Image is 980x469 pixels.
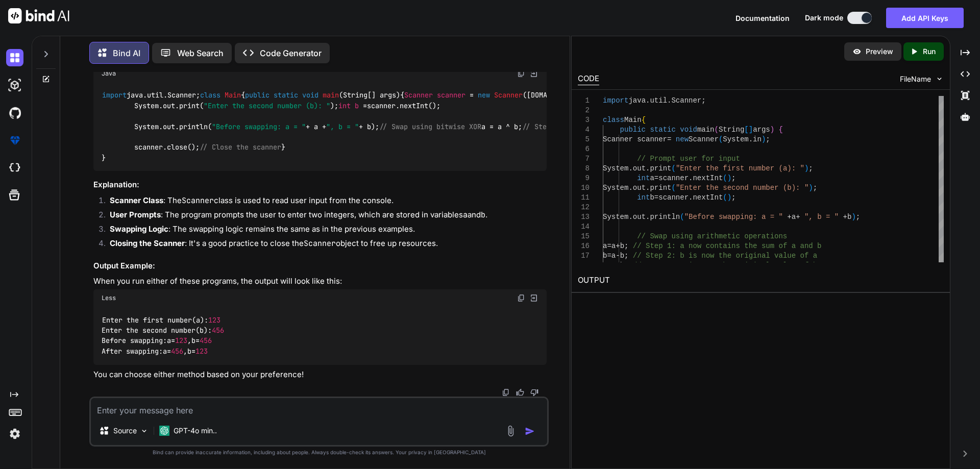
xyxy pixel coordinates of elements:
span: Scanner scanner [603,135,667,143]
span: a [167,336,171,345]
div: 4 [578,125,590,135]
span: swapping [126,347,159,356]
span: public [245,91,269,100]
span: Main [624,116,642,124]
span: ", b = " [804,213,839,221]
span: ) [727,193,731,202]
span: Enter [102,315,122,325]
span: = [470,91,474,100]
span: b [620,252,624,260]
span: second [142,326,167,335]
span: "Enter the first number (a): " [676,164,804,172]
span: { [778,126,782,134]
span: ( [723,193,727,202]
span: b [191,336,195,345]
span: main [323,91,339,100]
span: . [748,135,752,143]
span: . [628,164,632,172]
span: [ [744,126,748,134]
span: ) [851,213,855,221]
span: ; [808,164,813,172]
p: You can choose either method based on your preference! [93,369,547,381]
span: Main [225,91,241,100]
span: + [787,213,791,221]
span: (String[] args) [339,91,400,100]
span: ] [748,126,752,134]
img: darkChat [6,49,23,66]
span: the [126,326,138,335]
span: Scanner [689,135,719,143]
span: a [611,242,615,250]
img: settings [6,425,23,442]
span: = [654,193,658,202]
p: Web Search [177,47,224,59]
span: + [796,213,800,221]
strong: Closing the Scanner [110,238,185,248]
span: System [603,213,628,221]
span: b [603,252,607,260]
span: a [603,261,607,269]
span: 123 [195,347,208,356]
div: 17 [578,251,590,261]
span: print [650,184,671,192]
span: util [650,96,667,105]
span: nextInt [693,174,723,182]
img: Bind AI [8,8,69,23]
span: b [620,242,624,250]
div: 7 [578,154,590,164]
span: Java [102,69,116,78]
span: class [200,91,220,100]
span: int [637,193,650,202]
div: 13 [578,212,590,222]
p: Bind can provide inaccurate information, including about people. Always double-check its answers.... [89,449,549,456]
span: = [667,135,671,143]
li: : The program prompts the user to enter two integers, which are stored in variables and . [102,209,547,224]
span: b [620,261,624,269]
img: Open in Browser [529,293,538,303]
h3: Explanation: [93,179,547,191]
span: ; [624,242,628,250]
img: cloudideIcon [6,159,23,177]
span: static [274,91,298,100]
span: { [641,116,645,124]
span: b [187,347,191,356]
span: void [302,91,318,100]
li: : The class is used to read user input from the console. [102,195,547,209]
div: 16 [578,241,590,251]
span: number [167,315,192,325]
span: ( [714,126,718,134]
button: Documentation [736,13,790,23]
li: : It's a good practice to close the object to free up resources. [102,238,547,252]
span: // Step 2: b is now the original value of a [632,252,817,260]
img: chevron down [935,75,944,83]
span: . [646,164,650,172]
span: java [628,96,646,105]
span: 456 [212,326,224,335]
div: 18 [578,261,590,270]
span: ) [808,184,813,192]
div: 12 [578,203,590,212]
p: Run [923,46,936,57]
div: 15 [578,232,590,241]
div: 8 [578,164,590,174]
p: GPT-4o min.. [174,426,217,436]
span: 123 [175,336,187,345]
span: public [620,126,645,134]
span: the [127,315,139,325]
span: . [628,213,632,221]
li: : The swapping logic remains the same as in the previous examples. [102,224,547,238]
img: Pick Models [140,427,149,435]
span: out [632,184,645,192]
span: "Before swapping: a = " [212,122,306,131]
span: new [675,135,688,143]
img: copy [517,294,525,302]
span: ; [731,193,736,202]
p: Code Generator [260,47,322,59]
span: ; [766,135,770,143]
span: a [611,252,615,260]
span: ( [723,174,727,182]
strong: Scanner Class [110,195,163,205]
img: Open in Browser [529,69,538,78]
span: Before [102,336,126,345]
span: in [753,135,762,143]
